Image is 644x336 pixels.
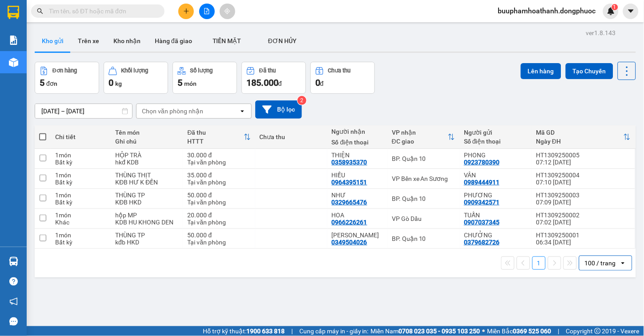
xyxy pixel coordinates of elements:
input: Tìm tên, số ĐT hoặc mã đơn [49,6,154,16]
span: Cung cấp máy in - giấy in: [299,326,369,336]
span: aim [224,8,230,14]
div: Tên món [115,129,178,136]
div: HTTT [187,138,243,145]
span: ⚪️ [483,329,485,333]
div: 06:34 [DATE] [536,239,631,246]
input: Select a date range. [35,104,132,118]
span: đơn [46,80,57,87]
strong: 0369 525 060 [513,328,551,335]
div: TUẤN [464,212,527,219]
div: HIẾU [332,172,383,179]
button: 1 [532,256,546,270]
div: VP Bến xe An Sương [392,175,455,182]
div: Chi tiết [55,133,106,140]
div: NHƯ [332,192,383,199]
span: plus [183,8,189,14]
div: 30.000 đ [187,152,250,159]
div: 35.000 đ [187,172,250,179]
div: HOA [332,212,383,219]
div: HT1309250005 [536,152,631,159]
div: HT1309250004 [536,172,631,179]
button: Đã thu185.000đ [241,62,306,94]
div: 0966226261 [332,219,367,226]
div: HỘP TRÀ [115,152,178,159]
span: buuphamhoathanh.dongphuoc [491,5,603,16]
div: Bất kỳ [55,239,106,246]
span: 1 [613,4,616,10]
div: Người nhận [332,128,383,135]
div: THÙNG TP [115,192,178,199]
div: HT1309250003 [536,192,631,199]
div: 20.000 đ [187,212,250,219]
button: Tạo Chuyến [566,63,613,79]
img: solution-icon [9,36,18,45]
div: 0923780390 [464,159,499,166]
div: Khác [55,219,106,226]
span: Hỗ trợ kỹ thuật: [203,326,285,336]
span: 5 [40,77,44,88]
div: 50.000 đ [187,232,250,239]
div: BP. Quận 10 [392,235,455,242]
div: Tại văn phòng [187,199,250,206]
div: 1 món [55,212,106,219]
div: kđb HKD [115,239,178,246]
span: | [291,326,293,336]
div: Người gửi [464,129,527,136]
div: Khối lượng [121,68,149,74]
button: Lên hàng [521,63,561,79]
div: Số điện thoại [464,138,527,145]
button: file-add [199,4,215,19]
div: 1 món [55,152,106,159]
div: CHƯỞNG [464,232,527,239]
div: 1 món [55,192,106,199]
span: caret-down [627,7,635,15]
div: ver 1.8.143 [586,28,616,38]
img: icon-new-feature [607,7,615,15]
span: món [184,80,197,87]
span: question-circle [9,277,18,286]
span: Miền Nam [371,326,480,336]
div: 0349504026 [332,239,367,246]
span: 5 [177,77,182,88]
div: 07:02 [DATE] [536,219,631,226]
div: Chọn văn phòng nhận [142,107,203,116]
div: Đã thu [259,68,276,74]
strong: 1900 633 818 [246,328,285,335]
button: Khối lượng0kg [104,62,168,94]
div: VP nhận [392,129,448,136]
span: 0 [315,77,320,88]
div: hkđ KDB [115,159,178,166]
img: warehouse-icon [9,58,18,67]
span: ĐƠN HỦY [268,37,297,44]
div: 07:10 [DATE] [536,179,631,186]
button: plus [178,4,194,19]
div: 0964395151 [332,179,367,186]
img: warehouse-icon [9,257,18,266]
div: Tại văn phòng [187,219,250,226]
div: Số lượng [190,68,213,74]
div: Bất kỳ [55,199,106,206]
div: VP Gò Dầu [392,215,455,222]
button: Kho nhận [106,30,148,52]
div: THÙNG THỊT [115,172,178,179]
span: TIỀN MẶT [213,37,241,44]
span: file-add [204,8,210,14]
svg: open [620,260,627,267]
div: 07:09 [DATE] [536,199,631,206]
div: PHONG [464,152,527,159]
button: aim [220,4,235,19]
button: Đơn hàng5đơn [35,62,99,94]
div: VÂN [464,172,527,179]
span: copyright [595,328,601,334]
span: 185.000 [246,77,278,88]
th: Toggle SortBy [183,125,255,149]
svg: open [239,108,246,115]
th: Toggle SortBy [387,125,459,149]
strong: 0708 023 035 - 0935 103 250 [399,328,480,335]
sup: 1 [612,4,618,10]
div: KĐB HKD [115,199,178,206]
div: BP. Quận 10 [392,155,455,162]
th: Toggle SortBy [532,125,635,149]
div: Số điện thoại [332,139,383,146]
span: 0 [109,77,113,88]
